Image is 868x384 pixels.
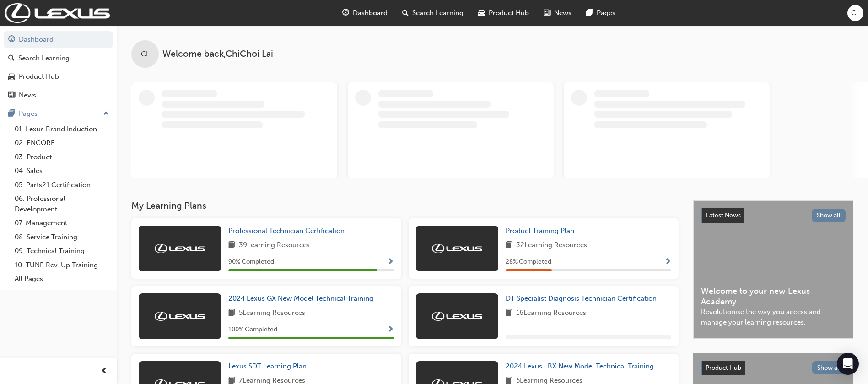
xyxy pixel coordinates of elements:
[8,92,15,100] span: news-icon
[586,7,593,19] span: pages-icon
[664,256,671,268] button: Show Progress
[11,178,113,192] a: 05. Parts21 Certification
[11,164,113,178] a: 04. Sales
[11,272,113,286] a: All Pages
[11,136,113,150] a: 02. ENCORE
[228,361,310,372] a: Lexus SDT Learning Plan
[228,362,307,370] span: Lexus SDT Learning Plan
[155,312,205,321] img: Trak
[4,87,113,104] a: News
[4,50,113,67] a: Search Learning
[228,293,377,304] a: 2024 Lexus GX New Model Technical Training
[706,211,741,219] span: Latest News
[506,294,657,303] span: DT Specialist Diagnosis Technician Certification
[506,308,512,319] span: book-icon
[239,240,310,251] span: 39 Learning Resources
[103,108,109,120] span: up-icon
[579,4,623,22] a: pages-iconPages
[8,110,15,118] span: pages-icon
[387,324,394,335] button: Show Progress
[837,353,859,375] div: Open Intercom Messenger
[228,240,235,251] span: book-icon
[402,7,409,19] span: search-icon
[387,256,394,268] button: Show Progress
[478,7,485,19] span: car-icon
[11,192,113,216] a: 06. Professional Development
[506,257,551,267] span: 28 % Completed
[812,361,846,374] button: Show all
[239,308,305,319] span: 5 Learning Resources
[18,53,70,64] div: Search Learning
[19,90,36,101] div: News
[4,68,113,85] a: Product Hub
[664,258,671,266] span: Show Progress
[489,8,529,18] span: Product Hub
[131,200,679,211] h3: My Learning Plans
[228,226,348,236] a: Professional Technician Certification
[506,240,512,251] span: book-icon
[506,227,574,235] span: Product Training Plan
[162,49,273,59] span: Welcome back , ChiChoi Lai
[412,8,464,18] span: Search Learning
[228,325,277,335] span: 100 % Completed
[4,31,113,48] a: Dashboard
[19,108,38,119] div: Pages
[395,4,471,22] a: search-iconSearch Learning
[342,7,349,19] span: guage-icon
[11,122,113,136] a: 01. Lexus Brand Induction
[701,286,846,307] span: Welcome to your new Lexus Academy
[4,29,113,105] button: DashboardSearch LearningProduct HubNews
[11,258,113,272] a: 10. TUNE Rev-Up Training
[516,240,587,251] span: 32 Learning Resources
[335,4,395,22] a: guage-iconDashboard
[506,226,578,236] a: Product Training Plan
[11,230,113,244] a: 08. Service Training
[19,71,59,82] div: Product Hub
[701,307,846,327] span: Revolutionise the way you access and manage your learning resources.
[536,4,579,22] a: news-iconNews
[4,105,113,122] button: Pages
[506,362,654,370] span: 2024 Lexus LBX New Model Technical Training
[8,54,15,63] span: search-icon
[8,73,15,81] span: car-icon
[847,5,863,21] button: CL
[471,4,536,22] a: car-iconProduct Hub
[701,361,846,375] a: Product HubShow all
[506,361,658,372] a: 2024 Lexus LBX New Model Technical Training
[812,209,846,222] button: Show all
[516,308,586,319] span: 16 Learning Resources
[101,366,108,377] span: prev-icon
[228,308,235,319] span: book-icon
[228,294,373,303] span: 2024 Lexus GX New Model Technical Training
[11,216,113,230] a: 07. Management
[387,258,394,266] span: Show Progress
[554,8,571,18] span: News
[387,326,394,334] span: Show Progress
[701,208,846,223] a: Latest NewsShow all
[8,36,15,44] span: guage-icon
[506,293,660,304] a: DT Specialist Diagnosis Technician Certification
[851,8,860,18] span: CL
[141,49,150,59] span: CL
[693,200,853,339] a: Latest NewsShow allWelcome to your new Lexus AcademyRevolutionise the way you access and manage y...
[155,244,205,253] img: Trak
[544,7,550,19] span: news-icon
[706,364,741,372] span: Product Hub
[597,8,615,18] span: Pages
[11,244,113,258] a: 09. Technical Training
[5,3,110,23] img: Trak
[432,244,482,253] img: Trak
[228,227,345,235] span: Professional Technician Certification
[228,257,274,267] span: 90 % Completed
[11,150,113,164] a: 03. Product
[432,312,482,321] img: Trak
[353,8,388,18] span: Dashboard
